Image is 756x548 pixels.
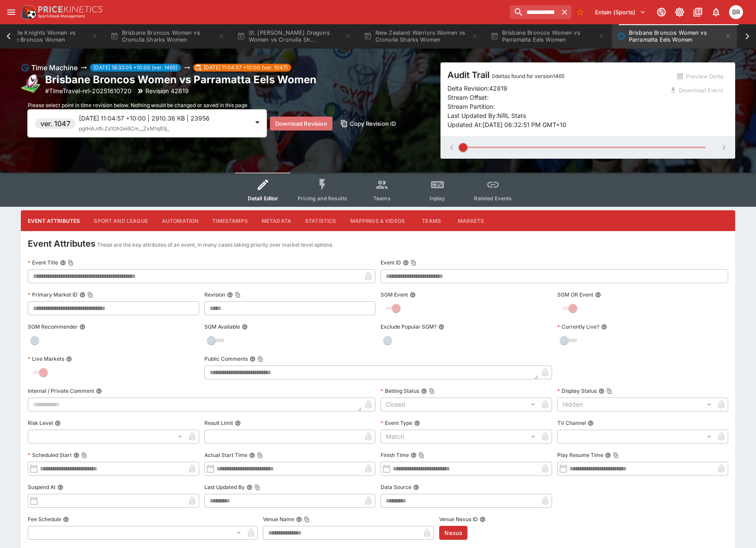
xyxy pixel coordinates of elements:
p: Delta Revision: 42819 [447,84,507,93]
p: Play Resume Time [557,451,603,459]
button: Documentation [690,4,706,20]
button: Display StatusCopy To Clipboard [598,388,605,394]
button: Copy To Clipboard [235,292,241,298]
button: Markets [451,210,491,231]
button: Last Updated ByCopy To Clipboard [247,484,253,490]
button: Risk Level [55,420,61,426]
button: SGM Recommender [79,324,85,330]
p: Last Updated By [204,483,245,491]
p: Scheduled Start [28,451,72,459]
p: Event Type [381,419,412,427]
button: Download Revision [270,117,332,130]
button: Scheduled StartCopy To Clipboard [73,452,79,458]
button: Nexus [439,526,467,540]
p: Primary Market ID [28,291,78,298]
p: Public Comments [204,355,248,362]
p: Copy To Clipboard [45,86,131,95]
button: Copy To Clipboard [254,484,260,490]
p: Stream Offset: Stream Partition: Last Updated By: NRL Stats Updated At: [DATE] 06:32:51 PM GMT+10 [447,93,665,129]
button: Data Source [413,484,419,490]
span: [DATE] 18:33:05 +10:00 (ver. 1465) [90,64,181,72]
button: Select Tenant [590,5,651,19]
button: Copy To Clipboard [304,516,310,522]
p: Actual Start Time [204,451,247,459]
button: Finish TimeCopy To Clipboard [411,452,417,458]
button: Copy To Clipboard [257,452,263,458]
button: Copy To Clipboard [87,292,93,298]
button: open drawer [3,4,19,20]
button: Copy Revision ID [336,117,401,130]
div: Match [381,430,538,444]
button: TV Channel [588,420,594,426]
button: Exclude Popular SGM? [438,324,444,330]
button: Mappings & Videos [343,210,412,231]
p: Venue Name [263,515,294,523]
button: Venue NameCopy To Clipboard [296,516,302,522]
button: Venue Nexus ID [480,516,486,522]
button: Primary Market IDCopy To Clipboard [79,292,85,298]
p: These are the key attributes of an event, in many cases taking priority over market level options. [97,241,333,249]
p: TV Channel [557,419,586,427]
p: Event Title [28,259,58,266]
p: Risk Level [28,419,53,427]
p: Betting Status [381,387,419,395]
img: PriceKinetics [38,6,102,13]
p: SGM Event [381,291,408,298]
button: SGM Event [410,292,416,298]
p: Result Limit [204,419,233,427]
button: Play Resume TimeCopy To Clipboard [605,452,611,458]
span: 0 deltas found for version 1465 [492,73,565,79]
button: Brisbane Broncos Women vs Parramatta Eels Women [485,24,610,49]
button: RevisionCopy To Clipboard [227,292,233,298]
button: No Bookmarks [573,5,587,19]
button: Copy To Clipboard [68,260,74,266]
button: Copy To Clipboard [257,356,263,362]
p: Data Source [381,483,411,491]
div: Event type filters [235,173,521,207]
button: Notifications [708,4,724,20]
button: Suspend At [57,484,63,490]
button: Copy To Clipboard [613,452,619,458]
img: rugby_league.png [21,74,42,95]
button: Result Limit [235,420,241,426]
h2: Copy To Clipboard [45,73,316,86]
span: Teams [373,195,391,202]
span: Please select point in time revision below. Nothing would be changed or saved in this page. [28,102,249,108]
button: Event TitleCopy To Clipboard [60,260,66,266]
p: Exclude Popular SGM? [381,323,437,330]
p: Fee Schedule [28,515,61,523]
img: Sportsbook Management [38,14,85,18]
p: Currently Live? [557,323,599,330]
h4: Audit Trail [447,69,665,81]
p: SGM OR Event [557,291,593,298]
button: Currently Live? [601,324,607,330]
div: Hidden [557,398,715,411]
p: Revision [204,291,225,298]
span: Pricing and Results [298,195,347,202]
input: search [510,5,558,19]
button: Copy To Clipboard [429,388,435,394]
p: Venue Nexus ID [439,515,478,523]
h6: Time Machine [31,62,78,73]
p: Display Status [557,387,597,395]
button: Copy To Clipboard [81,452,87,458]
button: Live Markets [66,356,72,362]
span: Related Events [474,195,512,202]
button: Event IDCopy To Clipboard [403,260,409,266]
button: Event Attributes [21,210,87,231]
button: Actual Start TimeCopy To Clipboard [249,452,255,458]
button: Metadata [255,210,298,231]
button: Internal / Private Comment [96,388,102,394]
p: Internal / Private Comment [28,387,94,395]
button: Timestamps [205,210,255,231]
h6: ver. 1047 [40,118,70,129]
p: Suspend At [28,483,56,491]
button: New Zealand Warriors Women vs Cronulla Sharks Women [358,24,483,49]
span: Inplay [430,195,445,202]
button: Ben Raymond [726,3,746,22]
button: Connected to PK [654,4,669,20]
p: Live Markets [28,355,64,362]
h4: Event Attributes [28,238,95,249]
p: Finish Time [381,451,409,459]
p: Event ID [381,259,401,266]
